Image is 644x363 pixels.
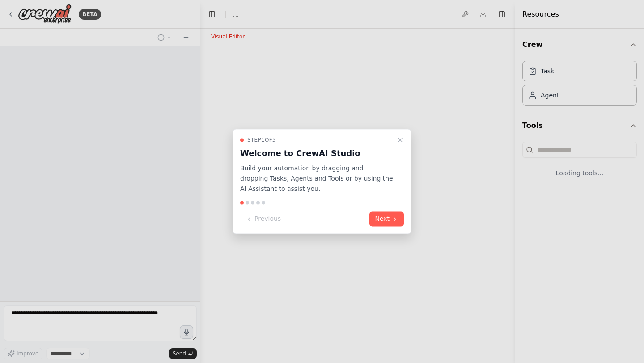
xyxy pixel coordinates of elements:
[395,135,406,145] button: Close walkthrough
[240,163,393,194] p: Build your automation by dragging and dropping Tasks, Agents and Tools or by using the AI Assista...
[369,212,404,227] button: Next
[247,136,276,144] span: Step 1 of 5
[240,212,286,227] button: Previous
[206,8,218,21] button: Hide left sidebar
[240,147,393,160] h3: Welcome to CrewAI Studio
